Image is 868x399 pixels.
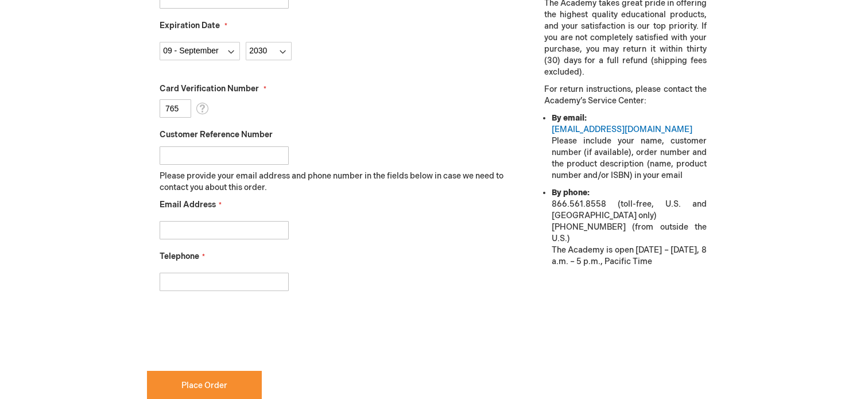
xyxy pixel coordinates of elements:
[181,381,227,390] span: Place Order
[160,171,513,193] p: Please provide your email address and phone number in the fields below in case we need to contact...
[544,84,707,107] p: For return instructions, please contact the Academy’s Service Center:
[160,99,191,118] input: Card Verification Number
[160,251,199,261] span: Telephone
[160,21,220,30] span: Expiration Date
[147,309,321,354] iframe: reCAPTCHA
[552,188,590,197] strong: By phone:
[552,113,707,181] li: Please include your name, customer number (if available), order number and the product descriptio...
[160,200,216,210] span: Email Address
[552,187,707,268] li: 866.561.8558 (toll-free, U.S. and [GEOGRAPHIC_DATA] only) [PHONE_NUMBER] (from outside the U.S.) ...
[160,130,273,140] span: Customer Reference Number
[160,84,259,94] span: Card Verification Number
[552,125,692,134] a: [EMAIL_ADDRESS][DOMAIN_NAME]
[552,113,587,123] strong: By email:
